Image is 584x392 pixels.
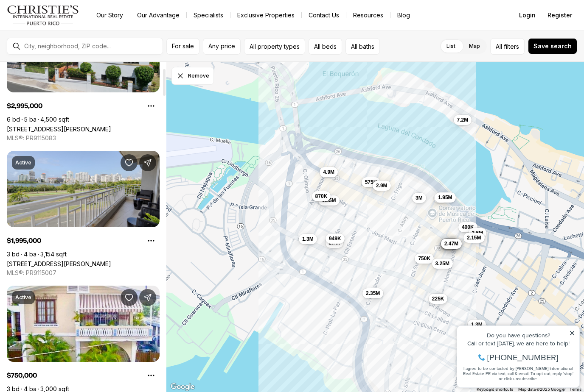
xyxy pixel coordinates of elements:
a: Exclusive Properties [230,9,301,21]
span: 2.9M [376,182,387,189]
a: 548 Hoare St. LAGUNA #3, SAN JUAN PR, 00907 [7,260,111,267]
label: Map [462,39,487,54]
button: 3.25M [432,259,453,269]
span: Any price [208,43,235,50]
button: All baths [345,38,380,55]
button: 949K [326,234,345,244]
div: Do you have questions? [9,19,123,25]
button: For sale [166,38,199,55]
button: 3M [412,193,426,203]
button: Login [514,7,541,24]
button: Property options [143,97,160,114]
span: 949K [329,235,341,242]
button: All beds [309,38,342,55]
span: For sale [172,43,194,50]
span: 575K [365,179,377,186]
span: All [496,42,502,51]
span: 1.95M [438,194,452,201]
span: 3.5M [472,230,483,236]
button: 3.5M [469,228,487,238]
div: Call or text [DATE], we are here to help! [9,27,123,33]
button: 1.95M [435,192,455,203]
button: 2.15M [463,233,484,243]
button: All property types [244,38,305,55]
button: 2.35M [362,288,383,298]
a: 550 WAYMOUTH, MIRAMAR, SAN JUAN PR, 00907 [7,125,111,133]
button: 1.3M [299,234,317,244]
span: 400K [462,224,474,231]
a: Our Story [90,9,130,21]
span: 1.05M [322,197,336,204]
button: Property options [143,232,160,249]
a: Our Advantage [130,9,186,21]
button: 2.7M [326,238,344,248]
button: Register [542,7,577,24]
button: Contact Us [302,9,346,21]
button: Allfilters [490,38,525,55]
button: Dismiss drawing [171,67,214,85]
span: Register [547,12,572,19]
button: 870K [312,191,331,201]
span: 3.25M [435,260,449,267]
span: I agree to be contacted by [PERSON_NAME] International Real Estate PR via text, call & email. To ... [11,52,121,68]
span: 1.3M [302,236,314,242]
span: 2.47M [444,240,458,247]
button: Any price [203,38,241,55]
button: 1.05M [318,195,339,206]
button: Property options [143,367,160,384]
span: [PHONE_NUMBER] [35,40,106,48]
p: Active [15,159,31,166]
span: Login [519,12,536,19]
img: logo [7,5,79,25]
button: 4.9M [320,167,338,177]
a: Specialists [187,9,230,21]
button: 750K [415,253,434,264]
span: filters [504,42,519,51]
p: Active [15,294,31,301]
button: 2M [434,193,448,203]
button: 2.47M [441,239,462,249]
button: 225K [429,294,448,304]
button: Save Property: 548 Hoare St. LAGUNA #3 [121,154,138,171]
button: 400K [458,222,477,232]
button: 575K [362,177,381,187]
span: 2.15M [467,234,481,241]
a: Resources [346,9,390,21]
span: 2.35M [366,290,380,297]
button: Save Property: 952 JOSE MARTI ST MIRAMAR [121,289,138,306]
span: Save search [533,43,572,50]
button: Save search [528,38,577,54]
span: 225K [432,295,444,302]
button: Share Property [139,289,156,306]
span: 7.2M [457,117,469,123]
a: Blog [390,9,417,21]
button: Share Property [139,154,156,171]
button: 2.9M [373,181,391,191]
label: List [440,39,462,54]
span: 750K [418,255,430,262]
button: 7.2M [454,115,472,125]
span: 4.9M [323,169,334,175]
span: 870K [315,193,328,200]
span: 3M [416,195,423,201]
